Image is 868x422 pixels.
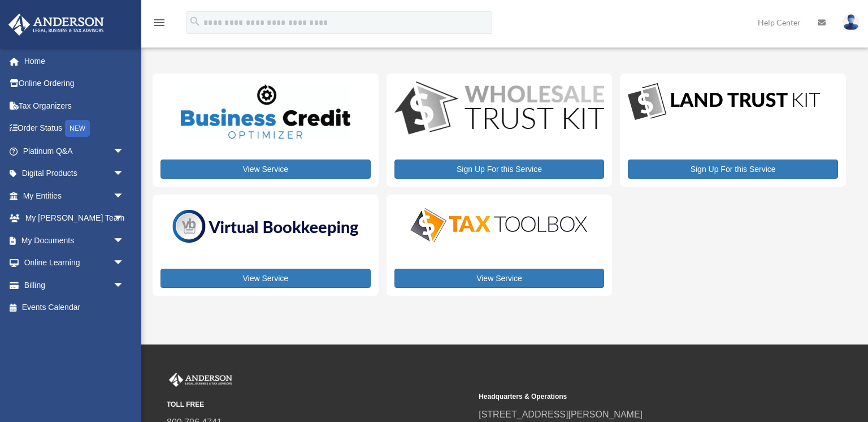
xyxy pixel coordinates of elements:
[153,16,166,29] i: menu
[8,252,141,274] a: Online Learningarrow_drop_down
[113,207,136,230] span: arrow_drop_down
[8,162,141,185] a: Digital Productsarrow_drop_down
[153,20,166,29] a: menu
[394,81,605,137] img: WS-Trust-Kit-lgo-1.jpg
[113,140,136,163] span: arrow_drop_down
[113,252,136,275] span: arrow_drop_down
[8,184,141,207] a: My Entitiesarrow_drop_down
[843,14,860,31] img: User Pic
[113,184,136,208] span: arrow_drop_down
[160,269,371,288] a: View Service
[113,229,136,252] span: arrow_drop_down
[160,160,371,179] a: View Service
[479,391,783,403] small: Headquarters & Operations
[8,274,141,296] a: Billingarrow_drop_down
[8,207,141,230] a: My [PERSON_NAME] Teamarrow_drop_down
[113,274,136,297] span: arrow_drop_down
[8,94,141,117] a: Tax Organizers
[394,160,605,179] a: Sign Up For this Service
[167,399,471,411] small: TOLL FREE
[5,14,107,36] img: Anderson Advisors Platinum Portal
[113,162,136,186] span: arrow_drop_down
[628,160,838,179] a: Sign Up For this Service
[8,117,141,140] a: Order StatusNEW
[8,229,141,252] a: My Documentsarrow_drop_down
[65,120,90,137] div: NEW
[189,15,201,28] i: search
[394,269,605,288] a: View Service
[8,50,141,72] a: Home
[8,140,141,162] a: Platinum Q&Aarrow_drop_down
[8,296,141,319] a: Events Calendar
[167,373,235,387] img: Anderson Advisors Platinum Portal
[8,72,141,95] a: Online Ordering
[628,81,820,123] img: LandTrust_lgo-1.jpg
[479,410,643,419] a: [STREET_ADDRESS][PERSON_NAME]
